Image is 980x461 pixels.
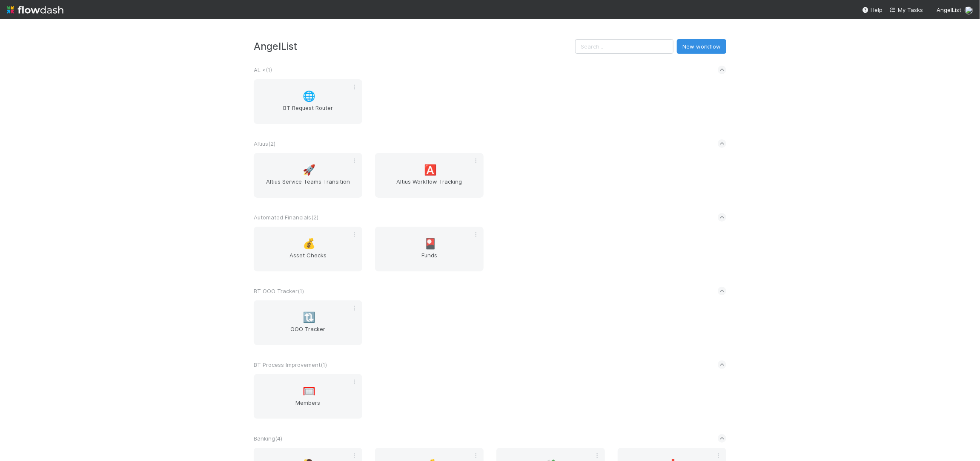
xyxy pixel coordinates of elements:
a: 🅰️Altius Workflow Tracking [375,153,484,198]
img: logo-inverted-e16ddd16eac7371096b0.svg [7,3,63,17]
span: OOO Tracker [257,325,359,342]
span: 🥅 [303,386,316,397]
span: AL < ( 1 ) [254,66,272,73]
span: BT Request Router [257,104,359,121]
span: Altius Workflow Tracking [378,177,480,194]
input: Search... [575,39,673,54]
span: 🅰️ [424,164,437,176]
div: Help [862,6,883,14]
span: Asset Checks [257,251,359,268]
span: 🌐 [303,91,316,102]
a: 🔃OOO Tracker [254,300,362,345]
span: BT Process Improvement ( 1 ) [254,361,327,368]
span: BT OOO Tracker ( 1 ) [254,288,304,294]
span: Altius Service Teams Transition [257,177,359,194]
span: 💰 [303,238,316,249]
a: 🎴Funds [375,227,484,271]
span: Members [257,398,359,415]
button: New workflow [677,39,726,54]
span: Funds [378,251,480,268]
a: 🌐BT Request Router [254,79,362,124]
span: Altius ( 2 ) [254,140,275,147]
span: 🚀 [303,164,316,176]
span: Automated Financials ( 2 ) [254,214,318,221]
a: My Tasks [889,6,923,14]
img: avatar_2bce2475-05ee-46d3-9413-d3901f5fa03f.png [965,6,973,14]
a: 🥅Members [254,374,362,419]
span: 🔃 [303,312,316,323]
span: My Tasks [889,6,923,13]
h3: AngelList [254,40,575,52]
span: Banking ( 4 ) [254,435,282,442]
span: 🎴 [424,238,437,249]
span: AngelList [937,6,961,13]
a: 💰Asset Checks [254,227,362,271]
a: 🚀Altius Service Teams Transition [254,153,362,198]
